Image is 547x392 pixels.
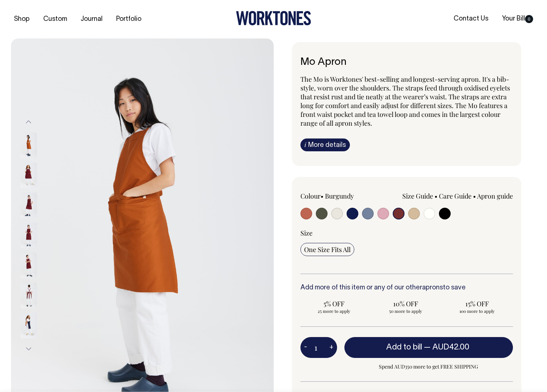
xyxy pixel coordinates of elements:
a: aprons [422,285,443,291]
a: Contact Us [451,13,491,25]
img: burgundy [21,222,37,248]
span: 25 more to apply [304,308,364,314]
a: Care Guide [439,192,472,200]
img: burgundy [21,162,37,188]
a: Custom [40,13,70,25]
span: 10% OFF [376,299,435,308]
span: — [424,344,471,351]
span: 50 more to apply [376,308,435,314]
a: Journal [78,13,106,25]
img: burgundy [21,192,37,218]
button: Add to bill —AUD42.00 [344,337,513,358]
a: Portfolio [113,13,144,25]
span: • [435,192,437,200]
label: Burgundy [325,192,354,200]
a: iMore details [300,138,350,151]
button: - [300,340,311,355]
a: Shop [11,13,33,25]
input: 10% OFF 50 more to apply [372,297,439,316]
button: Next [23,340,34,357]
a: Your Bill0 [499,13,536,25]
input: 5% OFF 25 more to apply [300,297,367,316]
img: burgundy [21,252,37,278]
span: Spend AUD350 more to get FREE SHIPPING [344,362,513,371]
span: 100 more to apply [447,308,507,314]
div: Size [300,229,513,237]
span: The Mo is Worktones' best-selling and longest-serving apron. It's a bib-style, worn over the shou... [300,75,510,127]
img: dark-navy [21,313,37,338]
h6: Mo Apron [300,57,513,68]
span: 5% OFF [304,299,364,308]
span: • [473,192,476,200]
a: Apron guide [477,192,513,200]
input: 15% OFF 100 more to apply [443,297,510,316]
button: + [326,340,337,355]
img: burgundy [21,282,37,308]
span: i [304,141,306,148]
input: One Size Fits All [300,243,354,256]
span: Add to bill [386,344,422,351]
div: Colour [300,192,385,200]
span: 0 [525,15,533,23]
span: AUD42.00 [432,344,469,351]
span: 15% OFF [447,299,507,308]
h6: Add more of this item or any of our other to save [300,284,513,292]
span: • [321,192,324,200]
img: rust [21,132,37,158]
a: Size Guide [402,192,433,200]
span: One Size Fits All [304,245,351,254]
button: Previous [23,114,34,130]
